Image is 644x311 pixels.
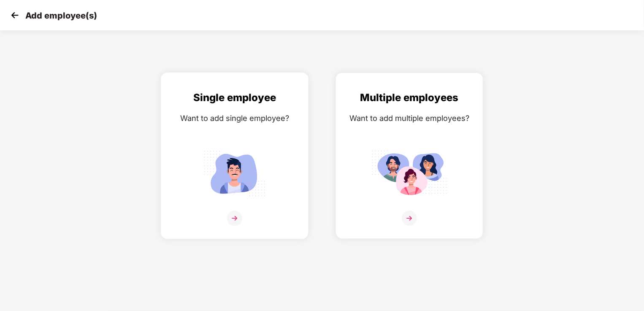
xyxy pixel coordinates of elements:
div: Want to add multiple employees? [344,112,474,124]
img: svg+xml;base64,PHN2ZyB4bWxucz0iaHR0cDovL3d3dy53My5vcmcvMjAwMC9zdmciIGlkPSJTaW5nbGVfZW1wbG95ZWUiIH... [197,147,273,200]
img: svg+xml;base64,PHN2ZyB4bWxucz0iaHR0cDovL3d3dy53My5vcmcvMjAwMC9zdmciIHdpZHRoPSIzMCIgaGVpZ2h0PSIzMC... [8,9,21,21]
div: Multiple employees [344,90,474,106]
img: svg+xml;base64,PHN2ZyB4bWxucz0iaHR0cDovL3d3dy53My5vcmcvMjAwMC9zdmciIHdpZHRoPSIzNiIgaGVpZ2h0PSIzNi... [402,211,417,226]
p: Add employee(s) [25,11,97,21]
div: Single employee [170,90,300,106]
div: Want to add single employee? [170,112,300,124]
img: svg+xml;base64,PHN2ZyB4bWxucz0iaHR0cDovL3d3dy53My5vcmcvMjAwMC9zdmciIHdpZHRoPSIzNiIgaGVpZ2h0PSIzNi... [227,211,242,226]
img: svg+xml;base64,PHN2ZyB4bWxucz0iaHR0cDovL3d3dy53My5vcmcvMjAwMC9zdmciIGlkPSJNdWx0aXBsZV9lbXBsb3llZS... [371,147,447,200]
